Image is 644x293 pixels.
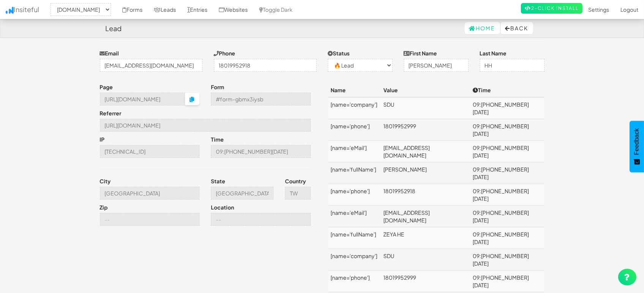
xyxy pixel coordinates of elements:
[6,7,14,14] img: icon.png
[381,206,470,227] td: [EMAIL_ADDRESS][DOMAIN_NAME]
[328,119,381,141] td: [name='phone']
[328,83,381,97] th: Name
[211,177,225,185] label: State
[211,203,234,211] label: Location
[470,249,544,271] td: 09:[PHONE_NUMBER][DATE]
[211,145,311,158] input: --
[285,187,311,200] input: --
[328,162,381,184] td: [name='fullName']
[214,49,236,57] label: Phone
[100,135,105,143] label: IP
[381,97,470,119] td: SDU
[211,187,274,200] input: --
[404,49,437,57] label: First Name
[100,93,186,106] input: --
[501,22,533,34] button: Back
[470,162,544,184] td: 09:[PHONE_NUMBER][DATE]
[465,22,500,34] a: Home
[285,177,306,185] label: Country
[100,213,200,226] input: --
[100,59,203,72] input: j@doe.com
[470,97,544,119] td: 09:[PHONE_NUMBER][DATE]
[470,119,544,141] td: 09:[PHONE_NUMBER][DATE]
[214,59,316,72] input: (123)-456-7890
[100,145,200,158] input: --
[381,184,470,206] td: 18019952918
[328,227,381,249] td: [name='fullName']
[100,177,111,185] label: City
[328,271,381,292] td: [name='phone']
[100,187,200,200] input: --
[381,83,470,97] th: Value
[470,206,544,227] td: 09:[PHONE_NUMBER][DATE]
[328,206,381,227] td: [name='eMail']
[521,3,582,14] a: 2-Click Install
[100,83,113,91] label: Page
[328,49,350,57] label: Status
[470,271,544,292] td: 09:[PHONE_NUMBER][DATE]
[381,162,470,184] td: [PERSON_NAME]
[633,128,640,155] span: Feedback
[630,121,644,172] button: Feedback - Show survey
[381,271,470,292] td: 18019952999
[480,49,507,57] label: Last Name
[470,227,544,249] td: 09:[PHONE_NUMBER][DATE]
[211,93,311,106] input: --
[470,184,544,206] td: 09:[PHONE_NUMBER][DATE]
[328,141,381,162] td: [name='eMail']
[328,249,381,271] td: [name='company']
[480,59,544,72] input: Doe
[470,83,544,97] th: Time
[100,203,108,211] label: Zip
[381,119,470,141] td: 18019952999
[328,184,381,206] td: [name='phone']
[100,119,311,132] input: --
[381,249,470,271] td: SDU
[211,83,224,91] label: Form
[381,227,470,249] td: ZEYA HE
[211,213,311,226] input: --
[100,109,122,117] label: Referrer
[100,49,119,57] label: Email
[381,141,470,162] td: [EMAIL_ADDRESS][DOMAIN_NAME]
[328,97,381,119] td: [name='company']
[470,141,544,162] td: 09:[PHONE_NUMBER][DATE]
[404,59,468,72] input: John
[211,135,224,143] label: Time
[106,25,122,32] h4: Lead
